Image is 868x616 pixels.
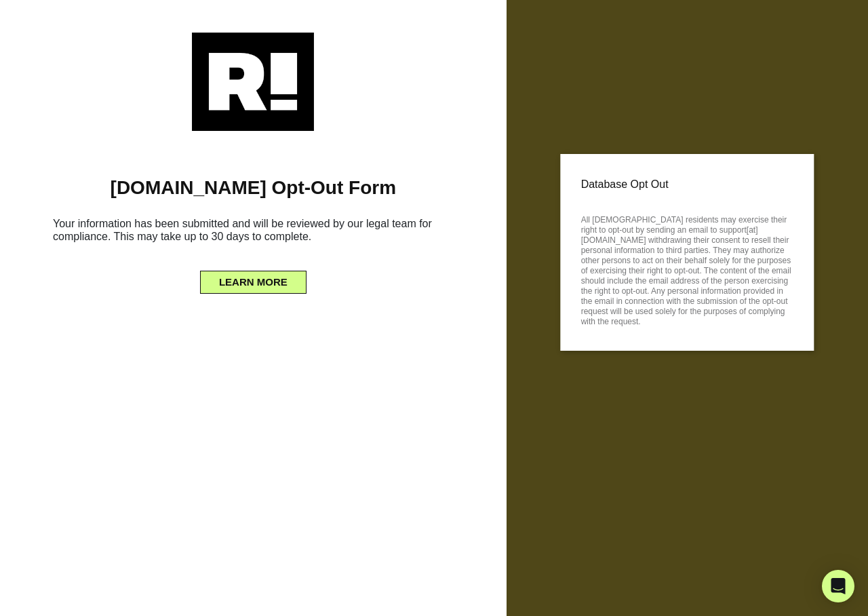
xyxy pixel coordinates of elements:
img: Retention.com [192,33,314,131]
h6: Your information has been submitted and will be reviewed by our legal team for compliance. This m... [20,212,486,254]
h1: [DOMAIN_NAME] Opt-Out Form [20,176,486,199]
p: All [DEMOGRAPHIC_DATA] residents may exercise their right to opt-out by sending an email to suppo... [581,211,793,327]
div: Open Intercom Messenger [822,570,854,602]
p: Database Opt Out [581,174,793,195]
button: LEARN MORE [200,271,307,294]
a: LEARN MORE [200,273,307,284]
